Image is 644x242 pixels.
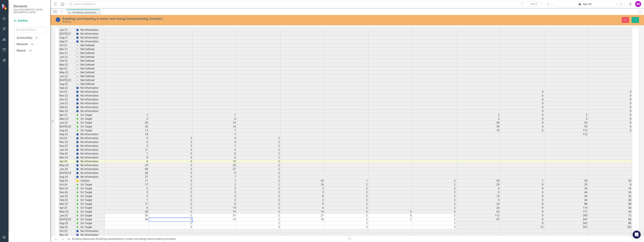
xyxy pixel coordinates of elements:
[412,194,456,198] td: 2
[193,191,237,194] td: 3
[193,144,237,148] td: 1
[17,49,26,53] a: Reports
[80,148,105,152] td: No Information
[59,102,75,105] td: Jan-23
[500,94,544,98] td: 0
[237,140,281,144] td: 2
[76,94,79,97] img: BgCOk07PiH71IgAAAABJRU5ErkJggg==
[80,117,105,121] td: On Target
[149,156,193,160] td: 3
[500,113,544,117] td: 0
[59,63,75,67] td: Mar-22
[500,105,544,109] td: 0
[80,47,105,51] td: Not Defined
[588,179,632,183] td: 53
[193,194,237,198] td: 4
[588,117,632,121] td: 0
[76,63,79,66] img: 8DAGhfEEPCf229AAAAAElFTkSuQmCC
[76,110,79,113] img: BgCOk07PiH71IgAAAABJRU5ErkJggg==
[554,2,616,6] div: Apr-24
[76,83,79,85] img: 8DAGhfEEPCf229AAAAAElFTkSuQmCC
[76,125,79,128] img: zOikAAAAAElFTkSuQmCC
[80,82,105,86] td: Not Defined
[80,94,105,98] td: No Information
[76,121,79,124] img: zOikAAAAAElFTkSuQmCC
[412,187,456,191] td: 2
[59,152,75,156] td: Feb-24
[59,183,75,187] td: Oct-24
[105,167,149,171] td: 68
[59,179,75,183] td: Sep-24
[80,156,105,160] td: No Information
[193,133,237,136] td: 7
[500,109,544,113] td: 0
[105,140,149,144] td: 5
[193,136,237,140] td: 4
[59,82,75,86] td: Aug-22
[193,140,237,144] td: 4
[76,98,79,101] img: BgCOk07PiH71IgAAAABJRU5ErkJggg==
[80,71,105,75] td: Not Defined
[193,160,237,163] td: 10
[62,21,390,23] div: Building
[105,121,149,125] td: 40
[80,98,105,102] td: No Information
[76,145,79,147] img: BgCOk07PiH71IgAAAABJRU5ErkJggg==
[80,51,105,55] td: Not Defined
[193,117,237,121] td: 0
[76,187,79,190] img: zOikAAAAAElFTkSuQmCC
[500,125,544,129] td: 0
[76,106,79,109] img: BgCOk07PiH71IgAAAABJRU5ErkJggg==
[59,144,75,148] td: Dec-23
[635,1,641,7] div: AG
[76,71,79,74] img: 8DAGhfEEPCf229AAAAAElFTkSuQmCC
[59,98,75,102] td: Dec-22
[149,160,193,163] td: 3
[281,179,325,183] td: 33
[105,113,149,117] td: 1
[76,32,79,35] img: BgCOk07PiH71IgAAAABJRU5ErkJggg==
[80,121,105,125] td: On Target
[80,163,105,167] td: No Information
[193,171,237,175] td: 4
[237,136,281,140] td: 2
[149,136,193,140] td: 3
[500,187,544,191] td: 8
[500,179,544,183] td: 7
[80,136,105,140] td: No Information
[59,90,75,94] td: Oct-22
[193,179,237,183] td: 1
[544,133,588,136] td: 112
[80,144,105,148] td: No Information
[237,160,281,163] td: 2
[105,194,149,198] td: 3
[59,105,75,109] td: Feb-23
[456,187,500,191] td: 6
[237,183,281,187] td: 2
[281,194,325,198] td: 8
[412,198,456,202] td: 2
[59,191,75,194] td: Dec-24
[80,28,105,32] td: No Information
[500,191,544,194] td: 8
[80,179,105,183] td: Caution
[76,195,79,198] img: zOikAAAAAElFTkSuQmCC
[237,156,281,160] td: 2
[105,156,149,160] td: 8
[17,42,28,46] a: Elements
[149,144,193,148] td: 3
[193,187,237,191] td: 2
[149,187,193,191] td: 2
[237,198,281,202] td: 2
[80,44,105,47] td: Not Defined
[105,187,149,191] td: 2
[588,90,632,94] td: 0
[76,164,79,167] img: BgCOk07PiH71IgAAAABJRU5ErkJggg==
[76,114,79,116] img: zOikAAAAAElFTkSuQmCC
[59,194,75,198] td: Jan-25
[76,56,79,58] img: 8DAGhfEEPCf229AAAAAElFTkSuQmCC
[588,98,632,102] td: 0
[76,52,79,54] img: 8DAGhfEEPCf229AAAAAElFTkSuQmCC
[13,27,47,33] input: Search Below...
[76,129,79,132] img: zOikAAAAAElFTkSuQmCC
